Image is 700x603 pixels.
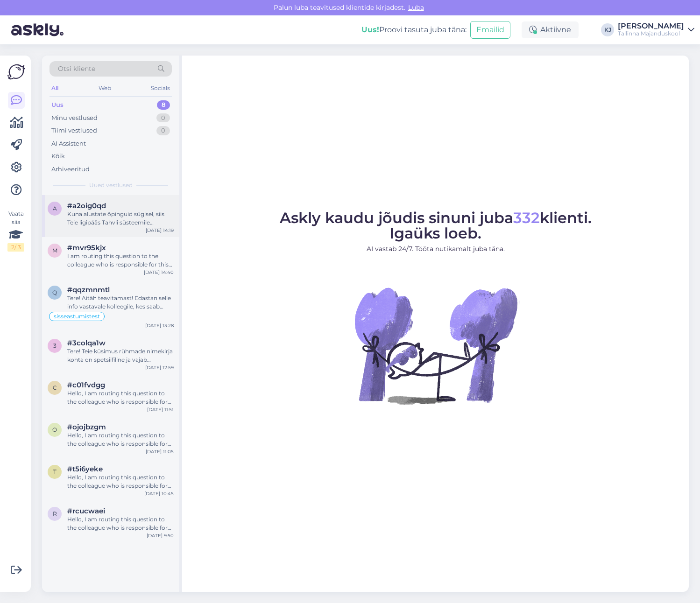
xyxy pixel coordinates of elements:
[67,431,174,448] div: Hello, I am routing this question to the colleague who is responsible for this topic. The reply m...
[618,30,684,37] div: Tallinna Majanduskool
[54,314,100,319] span: sisseastumistest
[67,286,110,294] span: #qqzmnmtl
[7,210,24,252] div: Vaata siia
[67,465,103,473] span: #t5i6yeke
[67,507,105,515] span: #rcucwaei
[361,25,379,34] b: Uus!
[144,269,174,276] div: [DATE] 14:40
[146,227,174,234] div: [DATE] 14:19
[156,113,170,123] div: 0
[67,294,174,311] div: Tere! Aitäh teavitamast! Edastan selle info vastavale kolleegile, kes saab sessioonigraafiku üle ...
[97,82,113,94] div: Web
[145,322,174,329] div: [DATE] 13:28
[51,126,97,135] div: Tiimi vestlused
[53,510,57,517] span: r
[67,210,174,227] div: Kuna alustate õpinguid sügisel, siis Teie ligipääs Tahvli süsteemile [PERSON_NAME] funktsioonidel...
[67,473,174,490] div: Hello, I am routing this question to the colleague who is responsible for this topic. The reply m...
[89,181,133,189] span: Uued vestlused
[52,289,57,296] span: q
[144,490,174,497] div: [DATE] 10:45
[51,152,65,161] div: Kõik
[157,100,170,110] div: 8
[52,247,57,254] span: m
[145,364,174,371] div: [DATE] 12:59
[522,21,579,38] div: Aktiivne
[146,448,174,455] div: [DATE] 11:05
[53,384,57,391] span: c
[470,21,510,39] button: Emailid
[67,515,174,532] div: Hello, I am routing this question to the colleague who is responsible for this topic. The reply m...
[67,252,174,269] div: I am routing this question to the colleague who is responsible for this topic. The reply might ta...
[51,139,86,148] div: AI Assistent
[53,468,57,475] span: t
[51,113,98,123] div: Minu vestlused
[618,22,684,30] div: [PERSON_NAME]
[67,389,174,406] div: Hello, I am routing this question to the colleague who is responsible for this topic. The reply m...
[51,165,90,174] div: Arhiveeritud
[280,209,592,242] span: Askly kaudu jõudis sinuni juba klienti. Igaüks loeb.
[51,100,64,110] div: Uus
[601,23,614,36] div: KJ
[7,63,25,81] img: Askly Logo
[67,381,105,389] span: #c01fvdgg
[67,423,106,431] span: #ojojbzgm
[67,202,106,210] span: #a2oig0qd
[405,3,427,12] span: Luba
[67,347,174,364] div: Tere! Teie küsimus rühmade nimekirja kohta on spetsiifiline ja vajab täiendavat kontrolli. Edasta...
[352,261,520,429] img: No Chat active
[280,244,592,254] p: AI vastab 24/7. Tööta nutikamalt juba täna.
[49,82,60,94] div: All
[52,426,57,433] span: o
[618,22,694,37] a: [PERSON_NAME]Tallinna Majanduskool
[361,24,467,35] div: Proovi tasuta juba täna:
[53,205,57,212] span: a
[156,126,170,135] div: 0
[58,64,95,74] span: Otsi kliente
[147,406,174,413] div: [DATE] 11:51
[7,243,24,252] div: 2 / 3
[149,82,172,94] div: Socials
[147,532,174,539] div: [DATE] 9:50
[53,342,57,349] span: 3
[67,244,106,252] span: #mvr95kjx
[513,209,540,227] span: 332
[67,339,106,347] span: #3colqa1w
